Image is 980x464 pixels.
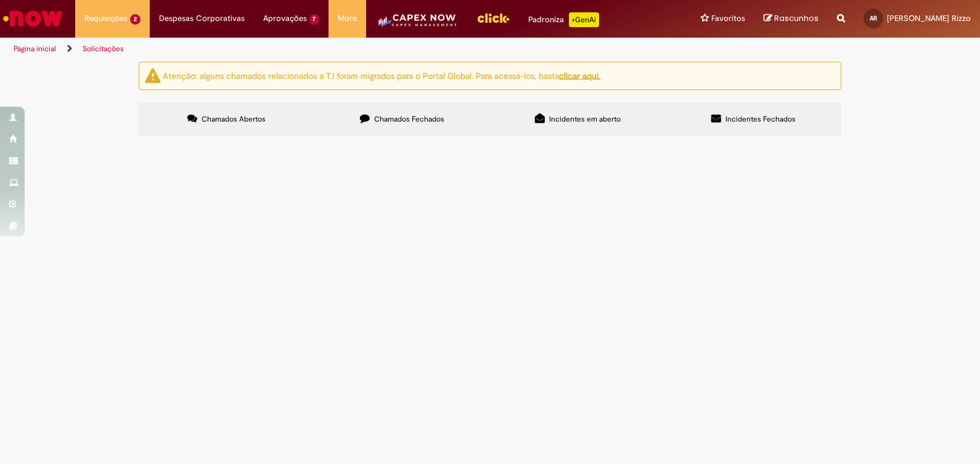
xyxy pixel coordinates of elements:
[338,12,357,25] span: More
[83,44,124,54] a: Solicitações
[774,12,819,24] span: Rascunhos
[725,114,796,124] span: Incidentes Fechados
[711,12,745,25] span: Favoritos
[159,12,245,25] span: Despesas Corporativas
[528,12,599,27] div: Padroniza
[14,44,56,54] a: Página inicial
[309,14,320,25] span: 7
[549,114,621,124] span: Incidentes em aberto
[569,12,599,27] p: +GenAi
[559,70,600,81] a: clicar aqui.
[374,114,444,124] span: Chamados Fechados
[887,13,971,23] span: [PERSON_NAME] Rizzo
[476,9,510,27] img: click_logo_yellow_360x200.png
[84,12,128,25] span: Requisições
[1,6,65,31] img: ServiceNow
[130,14,141,25] span: 2
[163,70,600,81] ng-bind-html: Atenção: alguns chamados relacionados a T.I foram migrados para o Portal Global. Para acessá-los,...
[9,38,644,60] ul: Trilhas de página
[263,12,307,25] span: Aprovações
[764,13,819,25] a: Rascunhos
[375,12,457,37] img: CapexLogo5.png
[202,114,266,124] span: Chamados Abertos
[870,14,877,22] span: AR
